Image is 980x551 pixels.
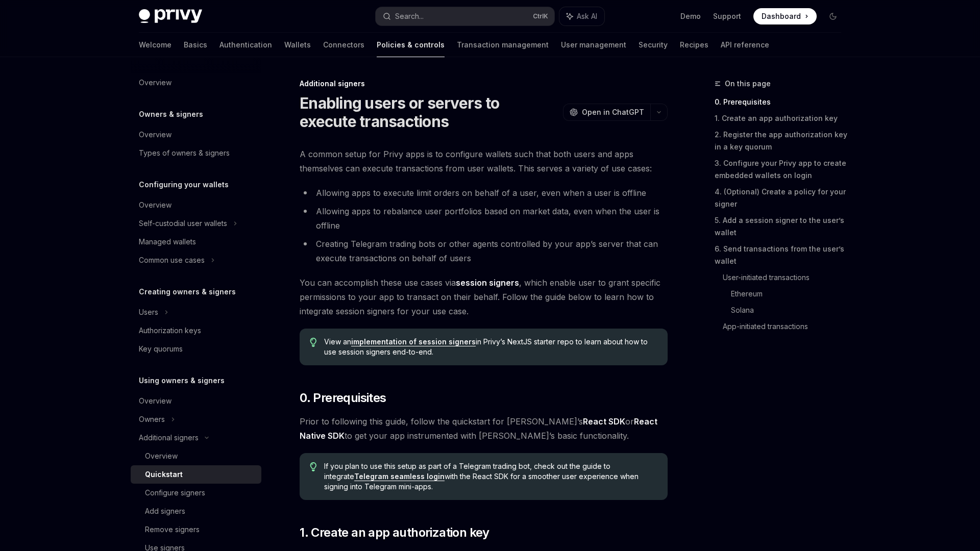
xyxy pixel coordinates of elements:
a: Basics [184,33,207,57]
span: 1. Create an app authorization key [300,524,489,541]
a: Overview [131,73,261,92]
h5: Using owners & signers [139,374,225,387]
span: On this page [725,78,771,90]
a: Overview [131,126,261,144]
button: Open in ChatGPT [563,104,650,121]
a: Support [713,11,741,21]
div: Overview [145,450,178,462]
div: Overview [139,77,171,89]
a: Ethereum [731,286,849,302]
a: Quickstart [131,465,261,484]
a: Remove signers [131,520,261,539]
div: Overview [139,129,171,141]
a: implementation of session signers [351,337,476,346]
span: View an in Privy’s NextJS starter repo to learn about how to use session signers end-to-end. [324,337,657,357]
a: 0. Prerequisites [715,94,849,110]
div: Self-custodial user wallets [139,217,227,230]
li: Creating Telegram trading bots or other agents controlled by your app’s server that can execute t... [300,237,668,265]
span: Ctrl K [533,12,548,20]
a: Authentication [219,33,272,57]
a: session signers [456,278,519,288]
span: Dashboard [762,11,801,21]
div: Overview [139,395,171,407]
span: Ask AI [577,11,597,21]
a: Security [639,33,668,57]
a: Add signers [131,502,261,520]
a: Overview [131,447,261,465]
div: Overview [139,199,171,211]
img: dark logo [139,9,202,23]
a: Authorization keys [131,321,261,340]
div: Types of owners & signers [139,147,230,159]
button: Ask AI [559,7,604,26]
div: Users [139,306,158,318]
a: 2. Register the app authorization key in a key quorum [715,127,849,155]
h5: Creating owners & signers [139,286,236,298]
div: Add signers [145,505,185,517]
a: 4. (Optional) Create a policy for your signer [715,184,849,212]
span: You can accomplish these use cases via , which enable user to grant specific permissions to your ... [300,275,668,318]
a: 6. Send transactions from the user’s wallet [715,241,849,269]
a: Telegram seamless login [354,472,445,481]
div: Quickstart [145,468,183,481]
a: Key quorums [131,340,261,358]
h5: Owners & signers [139,108,203,120]
a: Connectors [323,33,364,57]
a: Welcome [139,33,171,57]
div: Remove signers [145,523,200,536]
a: 5. Add a session signer to the user’s wallet [715,212,849,241]
a: Configure signers [131,484,261,502]
li: Allowing apps to rebalance user portfolios based on market data, even when the user is offline [300,204,668,233]
a: Policies & controls [377,33,445,57]
div: Additional signers [300,79,668,89]
a: Dashboard [753,8,817,24]
span: If you plan to use this setup as part of a Telegram trading bot, check out the guide to integrate... [324,461,657,492]
svg: Tip [310,338,317,347]
span: 0. Prerequisites [300,390,386,406]
a: Recipes [680,33,708,57]
div: Key quorums [139,343,183,355]
span: A common setup for Privy apps is to configure wallets such that both users and apps themselves ca... [300,147,668,176]
div: Search... [395,10,424,22]
span: Open in ChatGPT [582,107,644,117]
a: Transaction management [457,33,549,57]
a: Solana [731,302,849,318]
a: Managed wallets [131,233,261,251]
li: Allowing apps to execute limit orders on behalf of a user, even when a user is offline [300,186,668,200]
button: Search...CtrlK [376,7,554,26]
div: Configure signers [145,487,205,499]
h1: Enabling users or servers to execute transactions [300,94,559,131]
a: API reference [721,33,769,57]
a: Overview [131,392,261,410]
h5: Configuring your wallets [139,179,229,191]
a: Wallets [284,33,311,57]
a: React SDK [583,416,625,427]
a: Demo [680,11,701,21]
button: Toggle dark mode [825,8,841,24]
a: 3. Configure your Privy app to create embedded wallets on login [715,155,849,184]
span: Prior to following this guide, follow the quickstart for [PERSON_NAME]’s or to get your app instr... [300,414,668,443]
a: 1. Create an app authorization key [715,110,849,127]
div: Additional signers [139,432,199,444]
svg: Tip [310,462,317,471]
div: Common use cases [139,254,205,266]
a: Types of owners & signers [131,144,261,162]
a: App-initiated transactions [723,318,849,335]
a: User management [561,33,626,57]
div: Authorization keys [139,324,201,337]
a: User-initiated transactions [723,269,849,286]
a: Overview [131,196,261,214]
div: Managed wallets [139,236,196,248]
div: Owners [139,413,165,425]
